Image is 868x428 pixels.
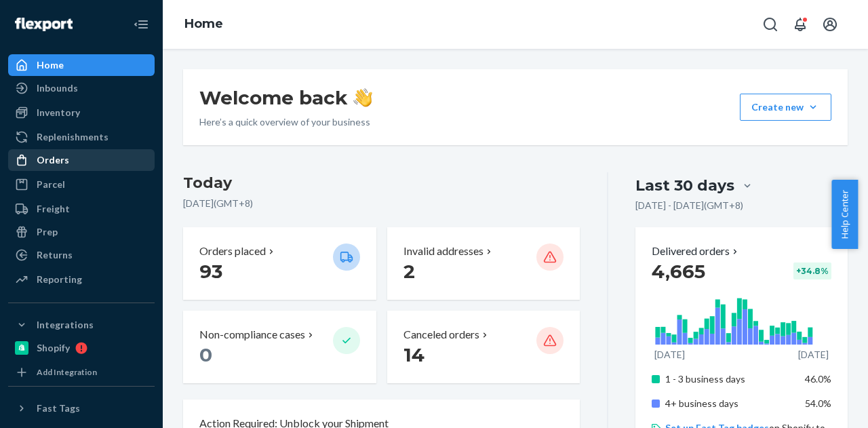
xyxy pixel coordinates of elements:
p: Here’s a quick overview of your business [199,115,372,129]
div: Orders [37,153,69,167]
div: Inbounds [37,81,78,95]
div: Shopify [37,341,70,355]
p: Canceled orders [403,327,479,343]
button: Create new [740,94,831,121]
p: Non-compliance cases [199,327,305,343]
p: [DATE] - [DATE] ( GMT+8 ) [635,199,743,212]
p: [DATE] [798,348,829,362]
a: Home [8,54,155,76]
div: Inventory [37,106,80,119]
button: Non-compliance cases 0 [183,311,376,383]
a: Freight [8,198,155,220]
a: Returns [8,244,155,266]
button: Help Center [831,180,858,249]
div: + 34.8 % [793,262,831,279]
div: Home [37,58,64,72]
a: Inventory [8,102,155,123]
ol: breadcrumbs [174,5,234,44]
a: Parcel [8,174,155,195]
button: Close Navigation [127,11,155,38]
p: [DATE] ( GMT+8 ) [183,197,580,210]
a: Shopify [8,337,155,359]
p: 1 - 3 business days [665,372,795,386]
a: Add Integration [8,364,155,381]
button: Orders placed 93 [183,227,376,300]
span: 54.0% [805,397,831,409]
button: Open Search Box [757,11,784,38]
button: Fast Tags [8,397,155,419]
a: Home [184,16,223,31]
button: Open account menu [816,11,844,38]
p: Invalid addresses [403,244,484,259]
h1: Welcome back [199,85,372,110]
a: Reporting [8,269,155,290]
a: Prep [8,221,155,243]
a: Replenishments [8,126,155,148]
div: Fast Tags [37,402,80,415]
div: Integrations [37,318,94,332]
div: Parcel [37,178,65,191]
div: Returns [37,248,73,262]
a: Orders [8,149,155,171]
img: hand-wave emoji [353,88,372,107]
p: 4+ business days [665,397,795,410]
div: Add Integration [37,366,97,378]
span: 93 [199,260,222,283]
span: 4,665 [652,260,705,283]
div: Reporting [37,273,82,286]
div: Freight [37,202,70,216]
span: 46.0% [805,373,831,385]
div: Replenishments [37,130,108,144]
button: Invalid addresses 2 [387,227,580,300]
button: Open notifications [787,11,814,38]
h3: Today [183,172,580,194]
p: [DATE] [654,348,685,362]
p: Orders placed [199,244,266,259]
button: Delivered orders [652,244,741,259]
div: Prep [37,225,58,239]
div: Last 30 days [635,175,734,196]
span: 0 [199,343,212,366]
span: 14 [403,343,425,366]
button: Integrations [8,314,155,336]
button: Canceled orders 14 [387,311,580,383]
img: Flexport logo [15,18,73,31]
span: 2 [403,260,415,283]
a: Inbounds [8,77,155,99]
